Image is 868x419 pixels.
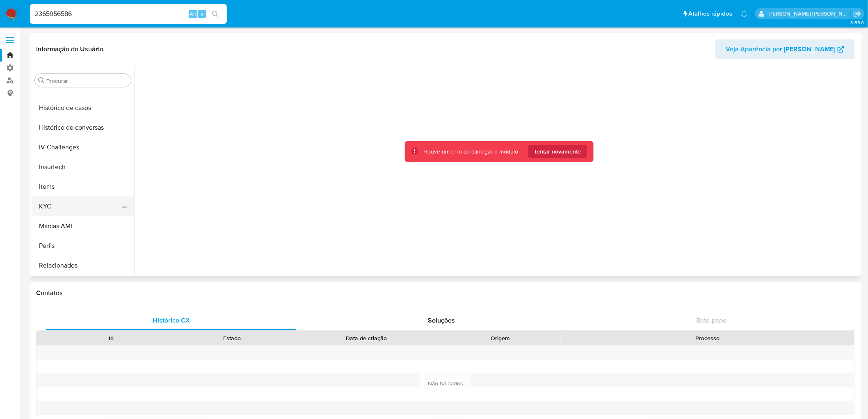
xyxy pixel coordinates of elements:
[298,334,434,342] div: Data de criação
[428,316,455,325] span: Soluções
[32,256,134,275] button: Relacionados
[32,118,134,137] button: Histórico de conversas
[153,316,190,325] span: Histórico CX
[697,316,727,325] span: Bate-papo
[853,9,862,18] a: Sair
[30,9,227,19] input: Pesquise usuários ou casos...
[38,77,45,84] button: Procurar
[32,216,134,236] button: Marcas AML
[36,289,855,297] h1: Contatos
[57,334,166,342] div: Id
[32,236,134,256] button: Perfis
[36,45,103,53] h1: Informação do Usuário
[32,98,134,118] button: Histórico de casos
[201,10,203,18] span: s
[207,8,224,20] button: search-icon
[768,10,851,18] p: marcos.ferreira@mercadopago.com.br
[177,334,286,342] div: Estado
[566,334,849,342] div: Processo
[190,10,196,18] span: Alt
[689,9,733,18] span: Atalhos rápidos
[741,10,748,17] a: Notificações
[715,39,855,59] button: Veja Aparência por [PERSON_NAME]
[32,197,128,216] button: KYC
[32,177,134,197] button: Items
[446,334,555,342] div: Origem
[46,77,128,85] input: Procurar
[32,137,134,157] button: IV Challenges
[726,39,836,59] span: Veja Aparência por [PERSON_NAME]
[32,157,134,177] button: Insurtech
